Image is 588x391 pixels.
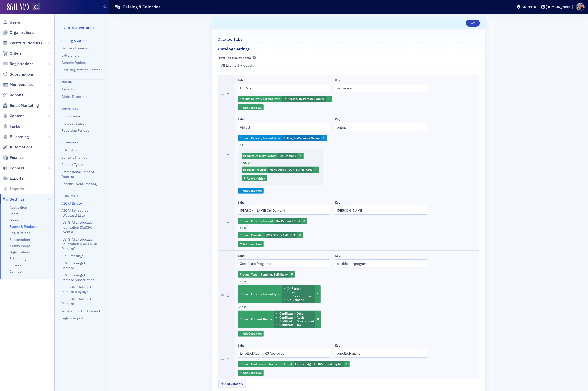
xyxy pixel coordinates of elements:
[10,237,31,242] span: Subscriptions
[280,154,296,158] span: On-Demand
[3,30,34,35] a: Organizations
[576,3,585,11] span: Profile
[3,72,34,77] a: Subscriptions
[279,323,314,327] li: Certificate – Tax
[61,182,97,186] a: Specific Event Tracking
[238,232,303,238] div: Surgent CPE
[238,303,248,311] button: and
[10,113,24,119] span: Content
[266,233,296,237] span: [PERSON_NAME] CPE
[10,263,22,268] span: Finance
[335,118,340,121] div: Key
[238,104,264,110] button: AddCondition
[335,344,340,347] div: Key
[238,241,264,247] button: AddCondition
[10,30,34,35] span: Organizations
[10,256,26,261] a: E-Learning
[238,254,246,258] div: Label
[238,96,332,102] div: In-Person, In-Person + Online
[61,60,87,65] a: Generic Options
[238,271,295,278] div: Seminar, Self-Study
[219,56,251,60] div: First Tab Display Name
[61,26,102,30] h4: Events & Products
[287,294,313,298] li: In-Person + Online
[29,3,40,11] a: View Homepage
[282,168,312,171] span: [PERSON_NAME] CPE
[58,106,106,110] h4: Compliance
[61,39,91,43] a: Catalog & Calendar
[10,250,31,255] a: Organizations
[61,94,88,99] a: Global Discounts
[243,371,262,375] span: Add Condition
[3,92,24,98] a: Reports
[243,242,262,246] span: Add Condition
[61,297,94,306] a: [PERSON_NAME] On-Demand
[10,244,30,248] a: Memberships
[3,176,23,181] a: Exports
[10,61,33,67] span: Registrations
[10,82,34,87] span: Memberships
[242,161,251,165] span: and
[240,233,263,237] span: Product Provider
[238,331,264,337] button: AddCondition
[238,141,245,149] button: or
[243,154,277,158] span: Product Delivery Format
[10,218,20,223] a: Orders
[61,148,77,152] a: Attributes
[10,186,24,191] span: Imports
[270,168,282,171] span: None Of :
[10,165,24,171] span: Connect
[240,136,280,140] span: Product Delivery Format Type
[242,175,267,181] button: AddCondition
[10,212,18,216] a: Users
[3,124,20,129] a: Tasks
[238,305,248,309] span: and
[279,319,314,323] li: Certificate – Government
[10,20,20,25] span: Users
[61,254,83,258] a: CPA Crossings
[541,5,575,9] button: [DOMAIN_NAME]
[243,331,262,336] span: Add Condition
[61,46,88,50] a: Delivery Formats
[218,380,246,388] button: Add Category
[10,144,33,150] span: Automations
[10,40,42,46] span: Events & Products
[238,361,350,367] div: Enrolled Agent - IRS Credit Eligible
[61,261,90,270] a: CPA Crossings On-Demand
[3,134,29,140] a: E-Learning
[61,285,94,294] a: [PERSON_NAME] On-Demand (Legacy)
[61,316,83,320] a: Legacy Import
[238,135,327,141] div: Online, In-Person + Online
[247,176,265,180] span: Add Condition
[58,140,106,145] h4: Taxonomies
[3,165,24,171] a: Connect
[3,103,39,108] a: Email Marketing
[61,121,84,126] a: Fields of Study
[287,290,313,294] li: Online
[522,5,538,9] div: Support
[238,218,307,224] div: On-Demand, Text
[261,272,288,276] span: Seminar, Self-Study
[61,87,76,91] a: Tax Rates
[10,176,23,181] span: Exports
[238,143,245,147] span: or
[466,20,480,27] button: Save
[335,78,340,82] div: Key
[61,273,94,282] a: CPA Crossings On-Demand Subscription
[238,278,248,285] button: and
[287,298,313,301] li: On-Demand
[243,188,262,193] span: Add Condition
[238,370,264,376] button: AddCondition
[58,193,106,198] h4: Third Party
[7,3,29,11] a: SailAMX
[61,309,100,313] a: WesternCpe On-Demand
[10,224,38,229] span: Events & Products
[238,280,248,283] span: and
[238,226,248,230] span: and
[276,219,300,223] span: On-Demand, Text
[10,134,29,140] span: E-Learning
[335,254,340,258] div: Key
